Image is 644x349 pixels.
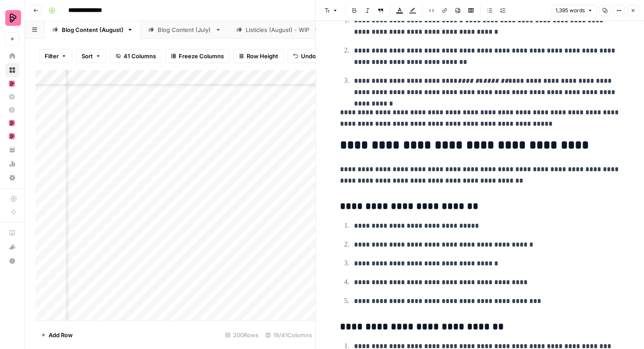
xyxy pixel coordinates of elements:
[262,328,315,342] div: 18/41 Columns
[5,63,19,77] a: Browse
[9,133,15,139] img: mhz6d65ffplwgtj76gcfkrq5icux
[5,157,19,171] a: Usage
[62,25,124,34] div: Blog Content (August)
[233,49,284,63] button: Row Height
[246,25,310,34] div: Listicles (August) - WIP
[76,49,106,63] button: Sort
[287,49,322,63] button: Undo
[5,226,19,240] a: AirOps Academy
[247,52,278,60] span: Row Height
[301,52,316,60] span: Undo
[81,52,93,60] span: Sort
[179,52,224,60] span: Freeze Columns
[35,328,78,342] button: Add Row
[5,143,19,157] a: Your Data
[5,254,19,268] button: Help + Support
[9,120,15,126] img: mhz6d65ffplwgtj76gcfkrq5icux
[49,331,73,339] span: Add Row
[6,240,19,254] div: What's new?
[45,21,141,39] a: Blog Content (August)
[5,10,21,26] img: Preply Logo
[222,328,262,342] div: 200 Rows
[141,21,229,39] a: Blog Content (July)
[5,240,19,254] button: What's new?
[556,7,585,14] span: 1,395 words
[552,5,597,16] button: 1,395 words
[124,52,156,60] span: 41 Columns
[9,81,15,87] img: mhz6d65ffplwgtj76gcfkrq5icux
[5,171,19,185] a: Settings
[110,49,162,63] button: 41 Columns
[5,7,19,29] button: Workspace: Preply
[165,49,230,63] button: Freeze Columns
[5,49,19,63] a: Home
[39,49,72,63] button: Filter
[229,21,327,39] a: Listicles (August) - WIP
[45,52,59,60] span: Filter
[158,25,212,34] div: Blog Content (July)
